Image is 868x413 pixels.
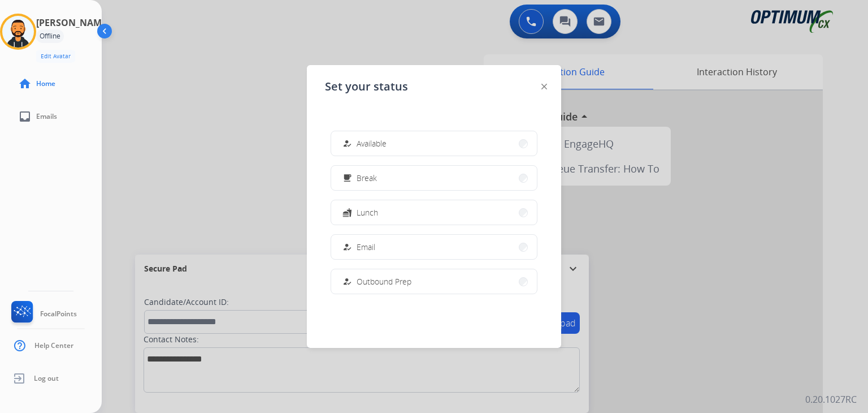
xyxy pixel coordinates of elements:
[36,112,57,121] span: Emails
[342,242,352,252] mat-icon: how_to_reg
[2,16,34,48] img: avatar
[357,206,378,218] span: Lunch
[357,172,377,184] span: Break
[805,393,857,406] p: 0.20.1027RC
[36,50,75,63] button: Edit Avatar
[40,309,77,319] span: FocalPoints
[342,139,352,148] mat-icon: how_to_reg
[36,29,64,43] div: Offline
[36,16,110,29] h3: [PERSON_NAME]
[342,277,352,286] mat-icon: how_to_reg
[342,208,352,217] mat-icon: fastfood
[331,269,537,294] button: Outbound Prep
[331,166,537,190] button: Break
[18,77,32,91] mat-icon: home
[34,341,73,350] span: Help Center
[9,301,77,327] a: FocalPoints
[357,276,411,287] span: Outbound Prep
[357,241,375,253] span: Email
[342,173,352,183] mat-icon: free_breakfast
[34,374,59,383] span: Log out
[357,137,387,149] span: Available
[331,131,537,156] button: Available
[36,79,55,88] span: Home
[541,84,547,89] img: close-button
[325,79,408,94] span: Set your status
[331,200,537,225] button: Lunch
[331,235,537,259] button: Email
[18,110,32,123] mat-icon: inbox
